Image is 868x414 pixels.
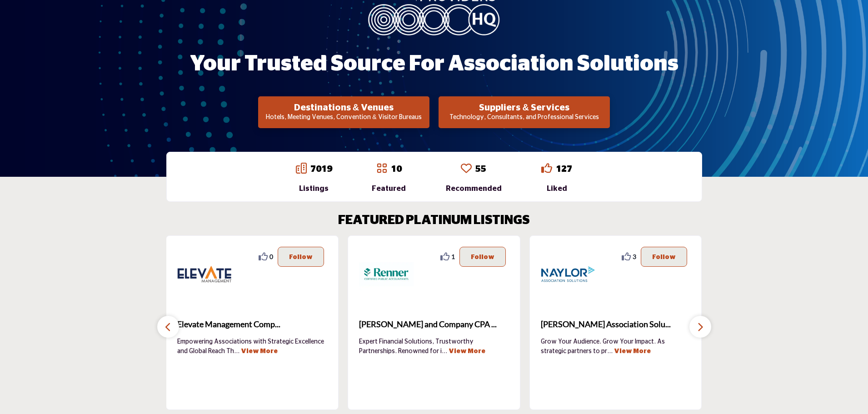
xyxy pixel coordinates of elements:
[442,348,447,354] span: ...
[641,247,687,267] button: Follow
[359,312,509,337] a: [PERSON_NAME] and Company CPA ...
[359,337,509,355] p: Expert Financial Solutions, Trustworthy Partnerships. Renowned for i
[541,163,552,174] i: Go to Liked
[258,96,429,128] button: Destinations & Venues Hotels, Meeting Venues, Convention & Visitor Bureaus
[269,252,273,261] span: 0
[475,165,486,174] a: 55
[541,312,691,337] a: [PERSON_NAME] Association Solu...
[441,113,607,122] p: Technology, Consultants, and Professional Services
[451,252,455,261] span: 1
[359,318,509,330] span: [PERSON_NAME] and Company CPA ...
[471,252,494,262] p: Follow
[614,348,651,354] a: View More
[177,337,327,355] p: Empowering Associations with Strategic Excellence and Global Reach Th
[446,183,502,194] div: Recommended
[391,165,402,174] a: 10
[607,348,613,354] span: ...
[633,252,636,261] span: 3
[177,318,327,330] span: Elevate Management Comp...
[556,165,572,174] a: 127
[359,247,414,301] img: Renner and Company CPA PC
[338,213,530,229] h2: FEATURED PLATINUM LISTINGS
[541,247,595,301] img: Naylor Association Solutions
[261,113,427,122] p: Hotels, Meeting Venues, Convention & Visitor Bureaus
[241,348,278,354] a: View More
[652,252,676,262] p: Follow
[296,183,332,194] div: Listings
[541,183,572,194] div: Liked
[310,165,332,174] a: 7019
[278,247,324,267] button: Follow
[372,183,406,194] div: Featured
[177,247,232,301] img: Elevate Management Company
[541,312,691,337] b: Naylor Association Solutions
[177,312,327,337] b: Elevate Management Company
[459,247,506,267] button: Follow
[541,318,691,330] span: [PERSON_NAME] Association Solu...
[359,312,509,337] b: Renner and Company CPA PC
[261,102,427,113] h2: Destinations & Venues
[439,96,610,128] button: Suppliers & Services Technology, Consultants, and Professional Services
[289,252,313,262] p: Follow
[234,348,239,354] span: ...
[541,337,691,355] p: Grow Your Audience. Grow Your Impact. As strategic partners to pr
[441,102,607,113] h2: Suppliers & Services
[461,163,472,175] a: Go to Recommended
[449,348,485,354] a: View More
[190,50,678,78] h1: Your Trusted Source for Association Solutions
[376,163,387,175] a: Go to Featured
[177,312,327,337] a: Elevate Management Comp...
